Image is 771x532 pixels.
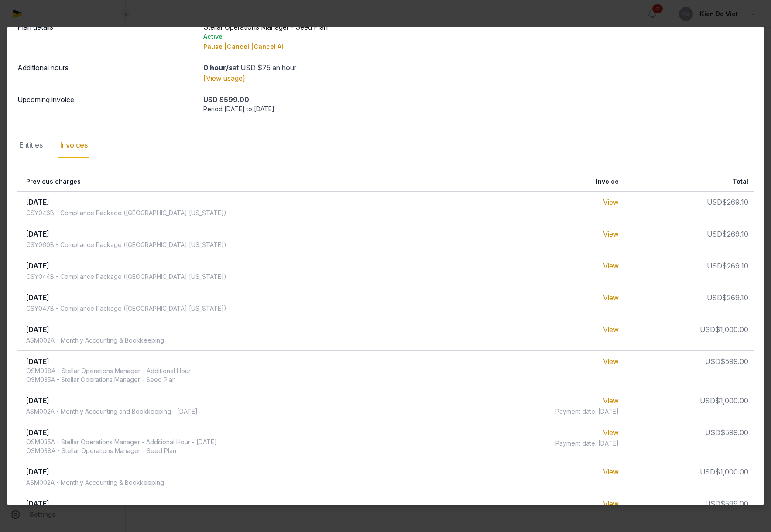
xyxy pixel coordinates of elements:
div: ASM002A - Monthly Accounting & Bookkeeping [26,478,164,487]
span: [DATE] [26,261,49,270]
div: CSY044B - Compliance Package ([GEOGRAPHIC_DATA] [US_STATE]) [26,272,226,281]
span: USD [700,467,715,476]
a: View [603,230,619,238]
span: [DATE] [26,499,49,508]
div: OSM038A - Stellar Operations Manager - Additional Hour OSM035A - Stellar Operations Manager - See... [26,367,191,384]
span: $269.10 [722,261,748,270]
div: ASM002A - Monthly Accounting and Bookkeeping - [DATE] [26,407,198,416]
span: USD [700,396,715,405]
a: View [603,428,619,437]
dt: Plan details [17,22,196,51]
span: USD [707,261,722,270]
span: USD [705,357,720,366]
span: [DATE] [26,293,49,302]
span: Cancel All [254,43,285,50]
strong: 0 hour/s [203,63,233,72]
dt: Upcoming invoice [17,94,196,113]
div: CSY046B - Compliance Package ([GEOGRAPHIC_DATA] [US_STATE]) [26,209,226,217]
div: ASM002A - Monthly Accounting & Bookkeeping [26,336,164,345]
div: OSM035A - Stellar Operations Manager - Additional Hour - [DATE] OSM038A - Stellar Operations Mana... [26,438,217,455]
div: CSY060B - Compliance Package ([GEOGRAPHIC_DATA] [US_STATE]) [26,240,226,249]
span: Pause | [203,43,227,50]
span: USD [705,428,720,437]
span: $599.00 [720,428,748,437]
span: $1,000.00 [715,396,748,405]
span: USD [705,499,720,508]
span: USD [707,230,722,238]
a: View [603,325,619,334]
span: [DATE] [26,396,49,405]
span: Cancel | [227,43,254,50]
span: [DATE] [26,230,49,238]
th: Previous charges [17,172,463,192]
div: USD $599.00 [203,94,754,105]
span: $599.00 [720,499,748,508]
div: Active [203,32,754,41]
span: [DATE] [26,198,49,206]
span: $269.10 [722,198,748,206]
a: View [603,396,619,405]
span: [DATE] [26,428,49,437]
span: $1,000.00 [715,325,748,334]
span: Payment date: [DATE] [555,439,619,448]
div: Entities [17,133,45,158]
span: [DATE] [26,467,49,476]
span: $1,000.00 [715,467,748,476]
a: View [603,198,619,206]
nav: Tabs [17,133,754,158]
span: Payment date: [DATE] [555,407,619,416]
span: USD [700,325,715,334]
th: Total [624,172,754,192]
div: Period [DATE] to [DATE] [203,105,754,113]
span: USD [707,198,722,206]
div: Stellar Operations Manager - Seed Plan [203,22,754,51]
a: [View usage] [203,74,245,82]
span: USD [707,293,722,302]
th: Invoice [463,172,624,192]
div: CSY047B - Compliance Package ([GEOGRAPHIC_DATA] [US_STATE]) [26,304,226,313]
span: $269.10 [722,230,748,238]
div: Invoices [58,133,89,158]
a: View [603,261,619,270]
dt: Additional hours [17,62,196,83]
a: View [603,293,619,302]
a: View [603,499,619,508]
span: $599.00 [720,357,748,366]
a: View [603,467,619,476]
span: $269.10 [722,293,748,302]
div: at USD $75 an hour [203,62,754,73]
a: View [603,357,619,366]
span: [DATE] [26,357,49,366]
span: [DATE] [26,325,49,334]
